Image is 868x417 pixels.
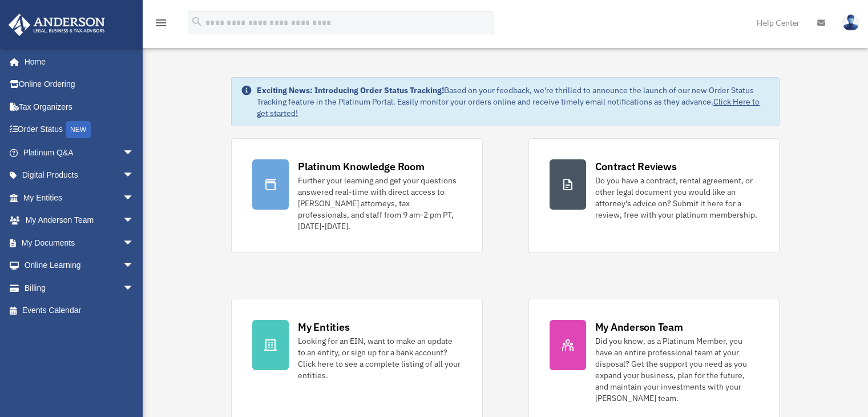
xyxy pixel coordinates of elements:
span: arrow_drop_down [123,276,146,300]
span: arrow_drop_down [123,164,146,187]
a: Billingarrow_drop_down [8,276,151,299]
i: search [191,15,203,28]
a: Events Calendar [8,299,151,322]
a: Order StatusNEW [8,118,151,142]
a: menu [154,20,168,30]
div: My Anderson Team [595,320,683,334]
div: Did you know, as a Platinum Member, you have an entire professional team at your disposal? Get th... [595,335,758,404]
div: Further your learning and get your questions answered real-time with direct access to [PERSON_NAM... [298,175,461,232]
a: Contract Reviews Do you have a contract, rental agreement, or other legal document you would like... [528,138,780,253]
a: Online Ordering [8,73,151,96]
img: Anderson Advisors Platinum Portal [5,14,108,36]
span: arrow_drop_down [123,186,146,210]
i: menu [154,16,168,30]
img: User Pic [842,14,859,31]
a: Digital Productsarrow_drop_down [8,164,151,187]
span: arrow_drop_down [123,141,146,165]
span: arrow_drop_down [123,231,146,255]
div: Looking for an EIN, want to make an update to an entity, or sign up for a bank account? Click her... [298,335,461,381]
a: Platinum Q&Aarrow_drop_down [8,141,151,164]
a: Tax Organizers [8,95,151,118]
span: arrow_drop_down [123,254,146,278]
strong: Exciting News: Introducing Order Status Tracking! [257,85,444,95]
div: NEW [66,121,91,138]
a: My Entitiesarrow_drop_down [8,186,151,209]
a: Platinum Knowledge Room Further your learning and get your questions answered real-time with dire... [231,138,482,253]
a: Click Here to get started! [257,97,760,118]
a: My Documentsarrow_drop_down [8,231,151,254]
div: My Entities [298,320,349,334]
a: My Anderson Teamarrow_drop_down [8,209,151,232]
div: Based on your feedback, we're thrilled to announce the launch of our new Order Status Tracking fe... [257,85,770,119]
div: Contract Reviews [595,159,677,174]
a: Online Learningarrow_drop_down [8,254,151,277]
a: Home [8,50,146,73]
div: Platinum Knowledge Room [298,159,425,174]
span: arrow_drop_down [123,209,146,232]
div: Do you have a contract, rental agreement, or other legal document you would like an attorney's ad... [595,175,758,220]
